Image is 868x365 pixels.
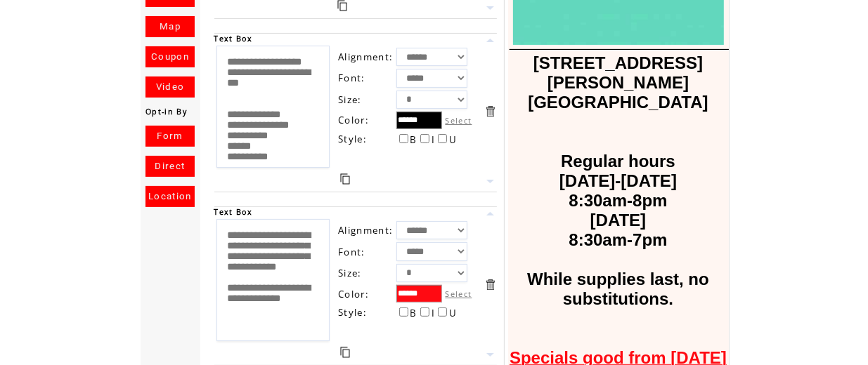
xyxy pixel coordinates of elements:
[214,34,253,44] span: Text Box
[338,288,369,300] span: Color:
[484,348,497,361] a: Move this item down
[484,207,497,220] a: Move this item up
[340,173,350,185] a: Duplicate this item
[484,105,497,118] a: Delete this item
[145,16,195,37] a: Map
[410,133,417,146] span: B
[145,156,195,177] a: Direct
[145,107,187,117] span: Opt-in By
[145,126,195,147] a: Form
[527,53,709,308] font: [STREET_ADDRESS][PERSON_NAME] [GEOGRAPHIC_DATA] Regular hours [DATE]-[DATE] 8:30am-8pm [DATE] 8:3...
[432,133,435,146] span: I
[338,306,367,319] span: Style:
[484,1,497,15] a: Move this item down
[446,288,472,299] label: Select
[432,307,435,319] span: I
[338,224,393,237] span: Alignment:
[338,246,365,258] span: Font:
[145,77,195,98] a: Video
[338,72,365,84] span: Font:
[410,307,417,319] span: B
[449,133,457,146] span: U
[338,93,362,106] span: Size:
[449,307,457,319] span: U
[338,133,367,145] span: Style:
[145,186,195,207] a: Location
[338,114,369,126] span: Color:
[145,46,195,67] a: Coupon
[484,175,497,188] a: Move this item down
[338,267,362,279] span: Size:
[446,115,472,126] label: Select
[214,207,253,217] span: Text Box
[340,347,350,358] a: Duplicate this item
[484,34,497,47] a: Move this item up
[484,278,497,291] a: Delete this item
[338,51,393,63] span: Alignment:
